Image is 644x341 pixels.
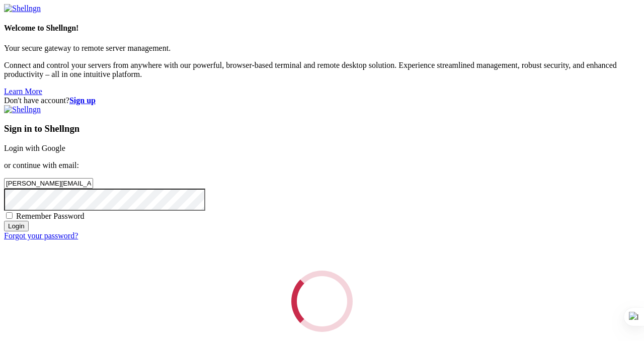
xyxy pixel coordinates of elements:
[4,231,78,240] a: Forgot your password?
[4,161,640,170] p: or continue with email:
[69,96,96,105] a: Sign up
[4,44,640,53] p: Your secure gateway to remote server management.
[4,4,41,13] img: Shellngn
[16,212,85,220] span: Remember Password
[4,105,41,114] img: Shellngn
[4,61,640,79] p: Connect and control your servers from anywhere with our powerful, browser-based terminal and remo...
[284,263,360,339] div: Loading...
[4,123,640,134] h3: Sign in to Shellngn
[4,221,29,231] input: Login
[4,178,93,189] input: Email address
[4,87,42,96] a: Learn More
[4,96,640,105] div: Don't have account?
[4,24,640,33] h4: Welcome to Shellngn!
[4,144,65,152] a: Login with Google
[6,212,13,219] input: Remember Password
